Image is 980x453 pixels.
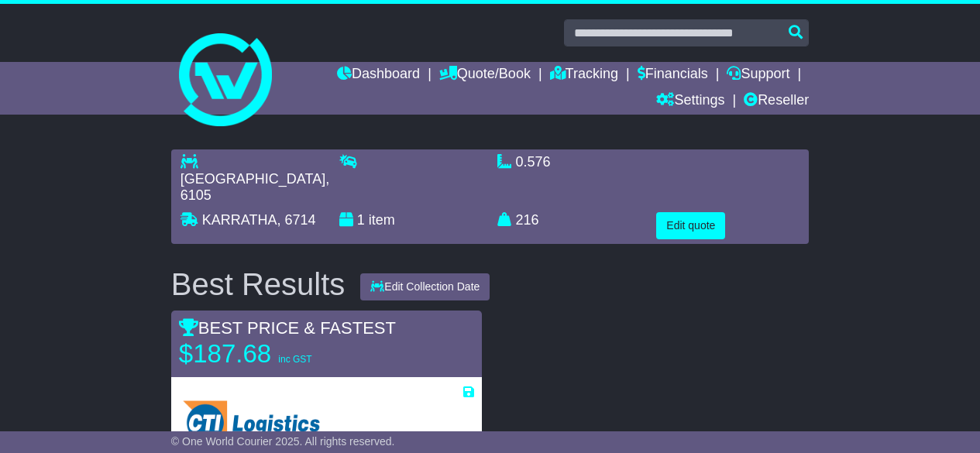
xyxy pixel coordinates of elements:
[179,338,373,369] p: $187.68
[516,154,551,170] span: 0.576
[360,273,490,300] button: Edit Collection Date
[727,62,789,88] a: Support
[439,62,531,88] a: Quote/Book
[181,171,325,187] span: [GEOGRAPHIC_DATA]
[179,400,337,449] img: CTI Logistics Regional Freight: Kilo Rate
[656,212,725,239] button: Edit quote
[278,354,311,365] span: inc GST
[656,88,724,115] a: Settings
[179,318,396,338] span: BEST PRICE & FASTEST
[277,212,316,228] span: , 6714
[337,62,420,88] a: Dashboard
[369,212,395,228] span: item
[744,88,809,115] a: Reseller
[516,212,539,228] span: 216
[163,267,353,301] div: Best Results
[202,212,277,228] span: KARRATHA
[550,62,618,88] a: Tracking
[171,435,395,448] span: © One World Courier 2025. All rights reserved.
[357,212,365,228] span: 1
[181,171,329,204] span: , 6105
[638,62,708,88] a: Financials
